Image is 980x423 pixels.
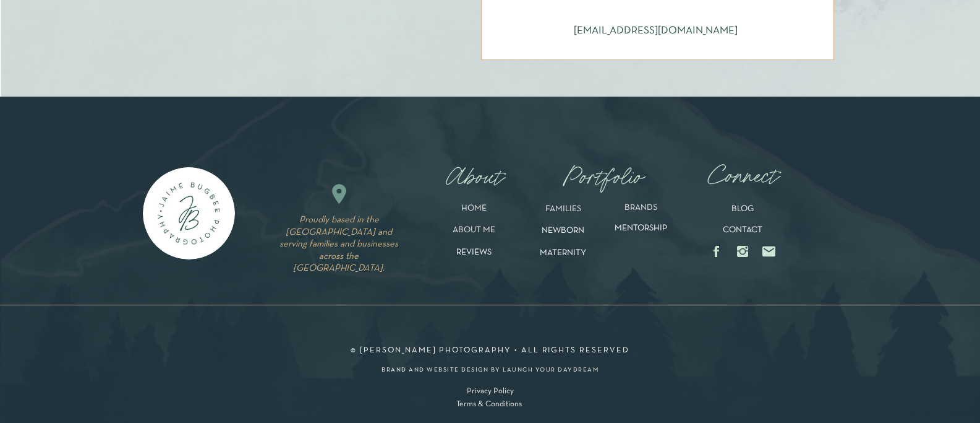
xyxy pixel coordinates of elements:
a: NEWBORN [532,226,595,240]
a: BLOG [712,204,773,220]
p: © [PERSON_NAME] PHOTOGRAPHY • all rights reserved [266,347,714,355]
a: Connect [704,160,782,185]
a: MENTORSHIP [602,224,681,243]
a: ABOUT ME [432,226,517,240]
a: FAMILIES [533,204,594,219]
a: HOME [432,204,517,219]
a: Privacy Policy [456,388,526,401]
a: BRANDS [605,203,677,224]
a: REVIEWS [432,248,517,263]
nav: Portfolio [550,164,656,190]
a: Terms & Conditions [456,401,524,414]
a: CONTACT [712,226,774,237]
i: Proudly based in the [GEOGRAPHIC_DATA] and serving families and businesses across the [GEOGRAPHIC... [279,216,398,273]
nav: About [432,164,517,190]
a: brand and website design by launch your daydream [266,367,714,375]
a: MATERNITY [521,248,606,263]
h2: [EMAIL_ADDRESS][DOMAIN_NAME] [574,25,742,38]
